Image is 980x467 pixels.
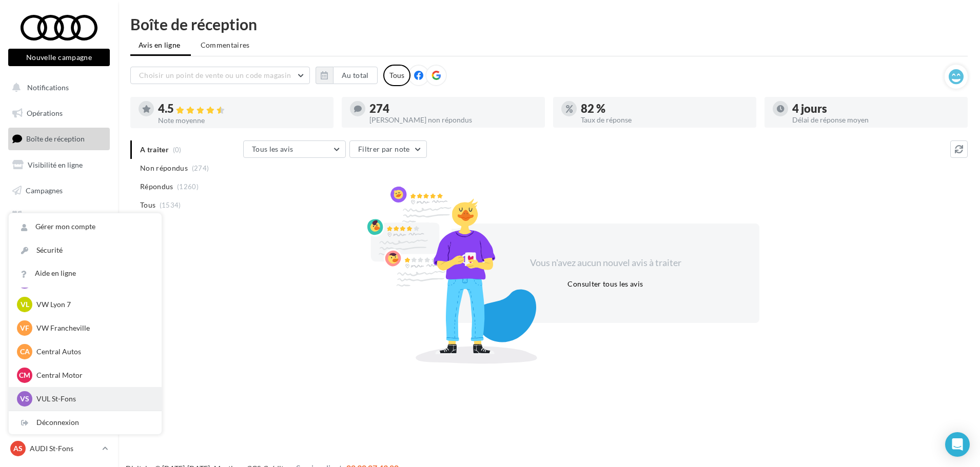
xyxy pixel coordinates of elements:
button: Tous les avis [243,140,346,158]
span: Commentaires [201,40,250,50]
a: Boîte de réception [6,128,112,150]
div: 4.5 [158,103,325,115]
a: Aide en ligne [9,262,162,285]
a: Campagnes [6,180,112,201]
button: Choisir un point de vente ou un code magasin [130,67,310,84]
p: VW Francheville [36,323,149,333]
div: 274 [369,103,537,114]
div: 82 % [581,103,748,114]
span: Répondus [140,181,173,192]
p: Central Motor [36,370,149,380]
span: Choisir un point de vente ou un code magasin [139,71,291,79]
span: Visibilité en ligne [28,160,83,169]
div: Boîte de réception [130,16,968,32]
a: Gérer mon compte [9,215,162,238]
p: VUL St-Fons [36,394,149,404]
span: AS [13,443,23,454]
div: Vous n'avez aucun nouvel avis à traiter [517,256,694,270]
span: CA [20,347,30,357]
div: 4 jours [792,103,959,114]
div: Open Intercom Messenger [945,432,970,457]
button: Nouvelle campagne [8,49,110,66]
div: [PERSON_NAME] non répondus [369,116,537,124]
button: Au total [316,67,378,84]
span: (1260) [177,182,199,191]
span: Notifications [27,83,69,92]
p: Central Autos [36,347,149,357]
span: Médiathèque [26,211,68,220]
span: Tous [140,200,155,210]
div: Tous [383,65,410,86]
span: Opérations [27,109,63,117]
span: (1534) [160,201,181,209]
span: Campagnes [26,186,63,194]
span: VS [20,394,29,404]
a: AS AUDI St-Fons [8,439,110,458]
a: Médiathèque [6,205,112,227]
span: VF [20,323,29,333]
a: Opérations [6,103,112,124]
span: VL [21,299,29,310]
span: CM [19,370,30,380]
div: Déconnexion [9,411,162,434]
button: Filtrer par note [349,140,427,158]
span: Non répondus [140,163,188,173]
a: Visibilité en ligne [6,154,112,176]
div: Note moyenne [158,117,325,124]
button: Notifications [6,77,108,98]
div: Délai de réponse moyen [792,116,959,124]
span: (274) [192,164,209,172]
button: Au total [333,67,378,84]
p: VW Lyon 7 [36,299,149,310]
p: AUDI St-Fons [30,443,98,454]
span: Tous les avis [252,145,293,153]
a: Sécurité [9,239,162,262]
a: PLV et print personnalisable [6,231,112,261]
span: Boîte de réception [26,134,85,143]
button: Consulter tous les avis [563,278,647,290]
div: Taux de réponse [581,116,748,124]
